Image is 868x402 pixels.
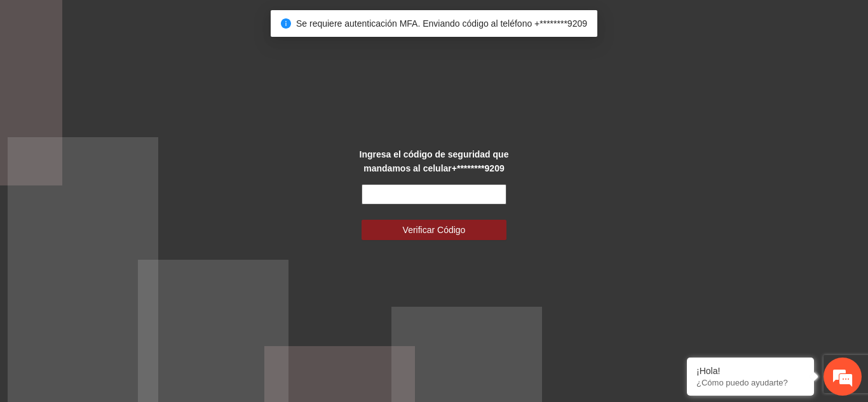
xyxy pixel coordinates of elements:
[360,149,509,173] strong: Ingresa el código de seguridad que mandamos al celular +********9209
[362,220,506,240] button: Verificar Código
[696,366,804,376] div: ¡Hola!
[281,18,291,29] span: info-circle
[696,378,804,387] p: ¿Cómo puedo ayudarte?
[296,18,587,29] span: Se requiere autenticación MFA. Enviando código al teléfono +********9209
[403,223,466,237] span: Verificar Código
